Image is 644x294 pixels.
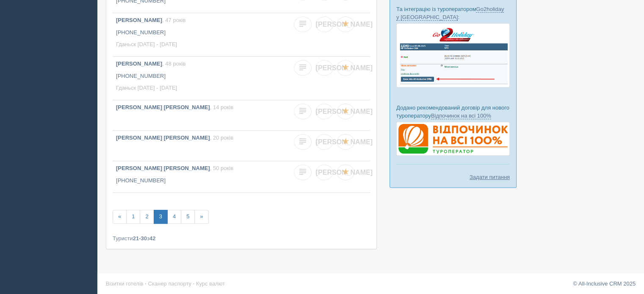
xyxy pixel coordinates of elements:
[573,280,636,287] a: © All-Inclusive CRM 2025
[396,5,510,21] p: Та інтеграцію із туроператором :
[126,210,140,224] a: 1
[113,161,285,192] a: [PERSON_NAME] [PERSON_NAME], 50 років [PHONE_NUMBER]
[162,17,185,23] span: , 47 років
[148,280,191,287] a: Сканер паспорту
[145,280,146,287] span: ·
[113,234,370,242] div: Туристи з
[396,23,510,87] img: go2holiday-bookings-crm-for-travel-agency.png
[113,13,285,56] a: [PERSON_NAME], 47 років [PHONE_NUMBER] Гданьск [DATE] - [DATE]
[149,235,155,242] b: 42
[194,210,208,224] a: »
[113,210,127,224] a: «
[181,210,195,224] a: 5
[133,235,147,242] b: 21-30
[316,169,373,176] span: [PERSON_NAME]
[315,60,333,76] a: [PERSON_NAME]
[116,165,210,171] b: [PERSON_NAME] [PERSON_NAME]
[167,210,181,224] a: 4
[315,134,333,150] a: [PERSON_NAME]
[316,64,373,71] span: [PERSON_NAME]
[431,113,491,119] a: Відпочинок на всі 100%
[116,41,282,49] p: Гданьск [DATE] - [DATE]
[316,21,373,28] span: [PERSON_NAME]
[116,60,162,67] b: [PERSON_NAME]
[113,131,285,161] a: [PERSON_NAME] [PERSON_NAME], 20 років
[113,100,285,130] a: [PERSON_NAME] [PERSON_NAME], 14 років
[316,138,373,146] span: [PERSON_NAME]
[113,57,285,100] a: [PERSON_NAME], 48 років [PHONE_NUMBER] Гданьск [DATE] - [DATE]
[116,135,210,141] b: [PERSON_NAME] [PERSON_NAME]
[315,16,333,32] a: [PERSON_NAME]
[193,280,195,287] span: ·
[106,280,144,287] a: Візитки готелів
[316,108,373,115] span: [PERSON_NAME]
[116,29,282,37] p: [PHONE_NUMBER]
[315,165,333,180] a: [PERSON_NAME]
[315,104,333,119] a: [PERSON_NAME]
[116,72,282,80] p: [PHONE_NUMBER]
[162,60,185,67] span: , 48 років
[116,17,162,23] b: [PERSON_NAME]
[154,210,168,224] a: 3
[116,104,210,110] b: [PERSON_NAME] [PERSON_NAME]
[396,104,510,120] p: Додано рекомендований договір для нового туроператору
[116,84,282,92] p: Гданьск [DATE] - [DATE]
[116,177,282,185] p: [PHONE_NUMBER]
[196,280,225,287] a: Курс валют
[210,135,233,141] span: , 20 років
[140,210,154,224] a: 2
[210,104,233,110] span: , 14 років
[210,165,233,171] span: , 50 років
[396,122,510,156] img: %D0%B4%D0%BE%D0%B3%D0%BE%D0%B2%D1%96%D1%80-%D0%B2%D1%96%D0%B4%D0%BF%D0%BE%D1%87%D0%B8%D0%BD%D0%BE...
[470,173,510,181] a: Задати питання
